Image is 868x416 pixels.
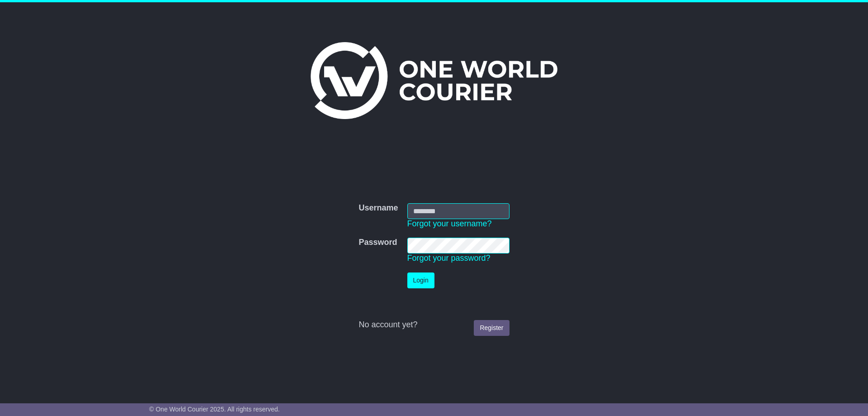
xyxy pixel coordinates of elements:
img: One World [311,42,557,119]
a: Forgot your password? [407,253,491,263]
div: No account yet? [359,320,509,330]
button: Login [407,273,434,288]
a: Register [474,320,509,336]
span: © One World Courier 2025. All rights reserved. [149,406,280,413]
a: Forgot your username? [407,219,492,228]
label: Username [359,203,398,213]
label: Password [359,238,397,248]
